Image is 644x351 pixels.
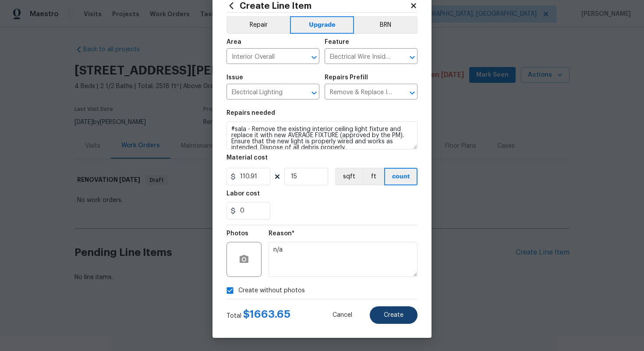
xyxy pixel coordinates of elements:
button: Open [406,51,418,64]
h5: Repairs needed [226,110,275,116]
span: Create [384,312,403,319]
textarea: #sala - Remove the existing interior ceiling light fixture and replace it with new AVERAGE FIXTUR... [226,121,418,149]
button: Repair [226,16,290,34]
button: count [384,168,418,185]
button: Open [406,87,418,99]
h5: Area [226,39,241,45]
textarea: n/a [269,242,418,277]
span: Create without photos [238,286,305,295]
h5: Reason* [269,230,294,237]
h5: Labor cost [226,191,260,197]
button: Cancel [318,306,366,324]
div: Total [226,310,290,320]
span: $ 1663.65 [243,309,290,319]
h5: Feature [325,39,349,45]
button: Upgrade [290,16,354,34]
button: BRN [354,16,418,34]
span: Cancel [333,312,352,319]
button: Create [370,306,418,324]
h5: Material cost [226,155,268,161]
button: Open [308,51,320,64]
h2: Create Line Item [226,1,410,11]
h5: Photos [226,230,248,237]
button: Open [308,87,320,99]
button: sqft [335,168,362,185]
h5: Issue [226,74,243,81]
button: ft [362,168,384,185]
h5: Repairs Prefill [325,74,368,81]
